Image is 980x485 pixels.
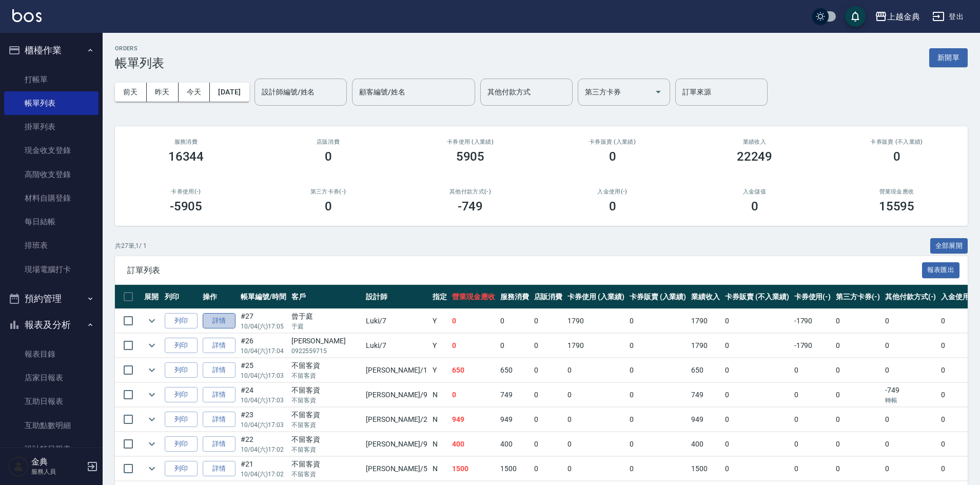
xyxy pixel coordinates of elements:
td: #23 [238,408,289,432]
button: 今天 [179,83,210,102]
p: 共 27 筆, 1 / 1 [115,241,147,250]
button: [DATE] [210,83,249,102]
h2: 卡券使用(-) [127,188,245,195]
td: 0 [498,309,532,333]
th: 卡券使用 (入業績) [565,285,627,309]
h2: 店販消費 [269,139,387,145]
td: 0 [722,358,791,382]
td: 0 [722,383,791,407]
td: Y [430,309,449,333]
h3: 帳單列表 [115,56,164,70]
h2: 入金儲值 [696,188,813,195]
h5: 金典 [31,457,84,467]
td: 0 [565,432,627,456]
h3: 0 [325,199,332,214]
button: expand row [144,338,160,353]
td: 1790 [565,309,627,333]
h2: 第三方卡券(-) [269,188,387,195]
td: 0 [627,408,689,432]
h2: 其他付款方式(-) [411,188,529,195]
td: 0 [565,457,627,481]
td: -749 [883,383,939,407]
td: 949 [449,408,498,432]
th: 業績收入 [689,285,722,309]
span: 訂單列表 [127,265,922,276]
td: 0 [883,408,939,432]
button: 列印 [165,362,198,378]
td: 1790 [565,334,627,358]
th: 設計師 [363,285,430,309]
button: Open [650,84,667,100]
td: 1500 [498,457,532,481]
h3: 5905 [456,149,485,164]
h3: 0 [609,199,616,214]
th: 服務消費 [498,285,532,309]
td: N [430,408,449,432]
td: 650 [449,358,498,382]
h3: 0 [893,149,900,164]
button: expand row [144,362,160,378]
th: 營業現金應收 [449,285,498,309]
p: 10/04 (六) 17:02 [241,470,286,479]
td: 0 [722,408,791,432]
p: 10/04 (六) 17:03 [241,420,286,430]
td: 1500 [449,457,498,481]
td: #26 [238,334,289,358]
button: 昨天 [147,83,179,102]
p: 10/04 (六) 17:03 [241,371,286,380]
button: 櫃檯作業 [4,37,99,64]
button: expand row [144,436,160,452]
button: 前天 [115,83,147,102]
h3: 15595 [879,199,915,214]
td: 0 [627,334,689,358]
td: 0 [833,334,883,358]
a: 現金收支登錄 [4,139,99,162]
td: 0 [627,383,689,407]
td: 0 [532,358,565,382]
img: Person [8,456,29,477]
h2: 卡券販賣 (入業績) [554,139,671,145]
td: 650 [689,358,722,382]
th: 第三方卡券(-) [833,285,883,309]
p: 10/04 (六) 17:04 [241,346,286,356]
button: 報表及分析 [4,312,99,338]
a: 詳情 [203,412,236,428]
p: 不留客資 [291,420,361,430]
th: 指定 [430,285,449,309]
button: 列印 [165,461,198,477]
a: 詳情 [203,387,236,403]
th: 客戶 [289,285,363,309]
p: 不留客資 [291,371,361,380]
div: 不留客資 [291,360,361,371]
td: 0 [792,457,834,481]
td: 749 [689,383,722,407]
td: 1790 [689,309,722,333]
th: 卡券販賣 (不入業績) [722,285,791,309]
button: 新開單 [929,48,968,67]
div: 不留客資 [291,410,361,420]
td: 0 [532,334,565,358]
p: 不留客資 [291,470,361,479]
h2: 卡券使用 (入業績) [411,139,529,145]
td: 0 [883,432,939,456]
td: 0 [722,432,791,456]
td: Y [430,334,449,358]
td: 400 [449,432,498,456]
div: 上越金典 [887,10,920,23]
td: 0 [883,358,939,382]
a: 互助日報表 [4,390,99,413]
th: 操作 [200,285,238,309]
a: 詳情 [203,313,236,329]
th: 展開 [142,285,162,309]
td: 1500 [689,457,722,481]
td: 0 [722,309,791,333]
th: 店販消費 [532,285,565,309]
td: [PERSON_NAME] /5 [363,457,430,481]
h2: 入金使用(-) [554,188,671,195]
td: 0 [833,309,883,333]
td: 0 [449,309,498,333]
td: 0 [883,457,939,481]
h3: 22249 [737,149,773,164]
button: expand row [144,412,160,427]
th: 卡券使用(-) [792,285,834,309]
